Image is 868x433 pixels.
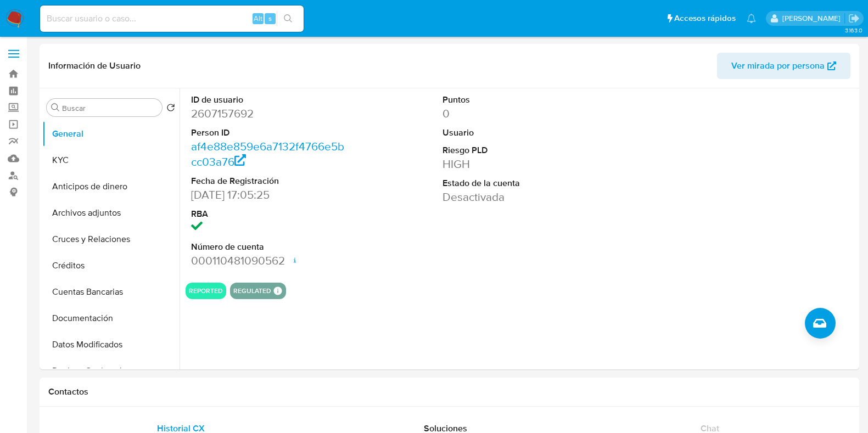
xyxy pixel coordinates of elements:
[191,127,348,139] dt: Person ID
[191,208,348,220] dt: RBA
[277,11,299,26] button: search-icon
[443,106,600,121] dd: 0
[191,241,348,253] dt: Número de cuenta
[848,13,860,24] a: Salir
[42,331,180,358] button: Datos Modificados
[166,103,175,115] button: Volver al orden por defecto
[674,13,736,24] span: Accesos rápidos
[42,252,180,279] button: Créditos
[191,138,344,170] a: af4e88e859e6a7132f4766e5bcc03a76
[191,94,348,106] dt: ID de usuario
[42,200,180,226] button: Archivos adjuntos
[191,253,348,268] dd: 000110481090562
[443,127,600,139] dt: Usuario
[42,305,180,331] button: Documentación
[254,13,262,24] span: Alt
[191,106,348,121] dd: 2607157692
[782,13,844,24] p: felipe.cayon@mercadolibre.com
[443,144,600,156] dt: Riesgo PLD
[717,53,850,79] button: Ver mirada por persona
[42,147,180,173] button: KYC
[51,103,60,112] button: Buscar
[48,60,141,71] h1: Información de Usuario
[40,12,304,26] input: Buscar usuario o caso...
[443,156,600,172] dd: HIGH
[42,358,180,384] button: Devices Geolocation
[731,53,825,79] span: Ver mirada por persona
[42,121,180,147] button: General
[443,189,600,205] dd: Desactivada
[443,94,600,106] dt: Puntos
[191,187,348,203] dd: [DATE] 17:05:25
[48,386,850,397] h1: Contactos
[443,177,600,189] dt: Estado de la cuenta
[191,175,348,187] dt: Fecha de Registración
[747,14,756,23] a: Notificaciones
[42,173,180,200] button: Anticipos de dinero
[42,279,180,305] button: Cuentas Bancarias
[62,103,158,113] input: Buscar
[42,226,180,252] button: Cruces y Relaciones
[268,13,272,24] span: s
